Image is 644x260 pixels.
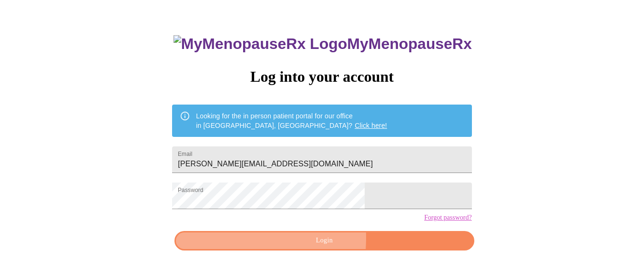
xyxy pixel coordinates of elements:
[174,35,347,53] img: MyMenopauseRx Logo
[185,235,463,247] span: Login
[174,231,474,250] button: Login
[172,68,471,86] h3: Log into your account
[355,122,387,129] a: Click here!
[196,107,387,134] div: Looking for the in person patient portal for our office in [GEOGRAPHIC_DATA], [GEOGRAPHIC_DATA]?
[424,214,472,221] a: Forgot password?
[174,35,472,53] h3: MyMenopauseRx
